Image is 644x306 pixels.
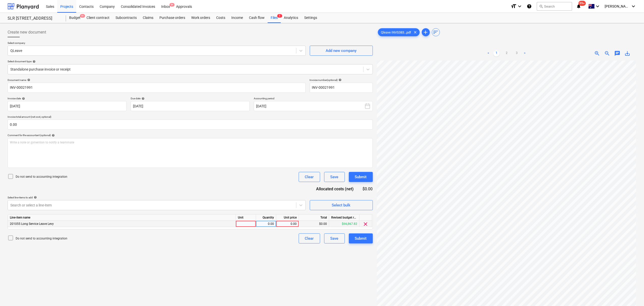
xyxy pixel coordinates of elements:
div: 0.00 [258,221,274,227]
input: Invoice total amount (net cost, optional) [8,119,373,130]
button: [DATE] [254,101,373,111]
button: Search [537,2,572,11]
p: Accounting period [254,97,373,101]
a: Previous page [485,50,491,56]
button: Clear [299,172,320,182]
span: 9+ [80,14,85,18]
a: Budget9+ [66,13,83,23]
a: Page 1 is your current page [493,50,499,56]
p: Do not send to accounting integration [16,236,67,241]
div: 0.00 [278,221,297,227]
a: Page 2 [503,50,510,56]
i: keyboard_arrow_down [595,3,601,9]
div: Clear [305,235,314,242]
div: Quantity [256,215,276,221]
span: 99+ [579,1,586,6]
span: save_alt [624,50,630,56]
button: Add new company [310,46,373,56]
span: 1 [277,14,282,18]
a: Next page [522,50,528,56]
input: Due date not specified [131,101,250,111]
span: zoom_in [594,50,600,56]
button: Save [324,172,345,182]
i: notifications [576,3,581,9]
span: help [33,196,37,199]
input: Document name [8,83,306,93]
div: Revised budget remaining [329,215,359,221]
div: Invoice number (optional) [310,78,373,82]
span: help [21,97,25,100]
button: Save [324,233,345,243]
div: Due date [131,97,250,100]
div: Unit price [276,215,299,221]
div: Budget [66,13,83,23]
span: help [32,60,36,63]
div: Add new company [326,47,357,54]
div: Files [268,13,281,23]
div: Total [299,215,329,221]
div: Submit [355,235,367,242]
i: keyboard_arrow_down [630,3,636,9]
input: Invoice number [310,83,373,93]
a: Claims [140,13,156,23]
span: search [539,4,543,8]
span: help [51,134,55,137]
i: keyboard_arrow_down [517,3,523,9]
div: Submit [355,174,367,180]
div: Qleave INVS383...pdf [378,28,420,36]
span: zoom_out [604,50,610,56]
span: chat [614,50,620,56]
a: Analytics [281,13,301,23]
a: Files1 [268,13,281,23]
a: Income [228,13,246,23]
span: help [26,78,30,81]
div: $0.00 [362,186,373,192]
span: clear [412,29,418,35]
div: SLR [STREET_ADDRESS] [8,16,60,21]
i: format_size [511,3,517,9]
span: [PERSON_NAME] [605,4,630,8]
button: Submit [349,172,373,182]
a: Costs [213,13,228,23]
a: Purchase orders [156,13,188,23]
button: Select bulk [310,200,373,210]
p: Invoice total amount (net cost, optional) [8,115,373,119]
span: help [338,78,342,81]
a: Cash flow [246,13,268,23]
span: add [423,29,429,35]
span: help [141,97,145,100]
span: 9+ [170,3,175,7]
span: Qleave INVS383...pdf [378,30,414,34]
div: $0.00 [299,221,329,227]
a: Subcontracts [113,13,140,23]
span: Create new document [8,29,46,35]
input: Invoice date not specified [8,101,127,111]
div: Document name [8,78,306,82]
a: Page 3 [514,50,520,56]
a: Settings [301,13,320,23]
button: Submit [349,233,373,243]
span: clear [363,221,369,227]
div: Clear [305,174,314,180]
a: Work orders [188,13,213,23]
i: Knowledge base [527,3,532,9]
div: Invoice date [8,97,127,100]
div: Allocated costs (net) [307,186,362,192]
div: Save [330,235,339,242]
p: Select company [8,41,306,46]
a: Client contract [83,13,113,23]
button: Clear [299,233,320,243]
div: Select line-items to add [8,196,306,199]
span: sort [433,29,439,35]
div: $66,867.82 [329,221,359,227]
